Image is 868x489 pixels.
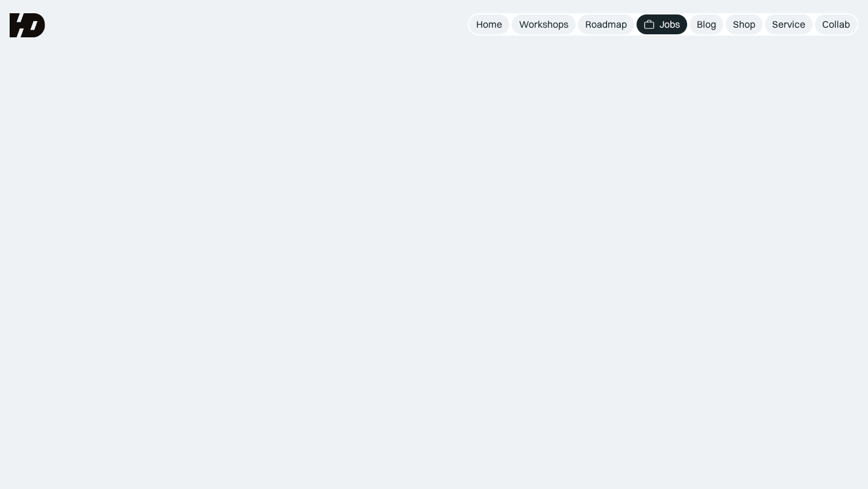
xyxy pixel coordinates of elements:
div: Workshops [519,18,568,31]
a: Workshops [512,14,576,34]
div: Home [476,18,502,31]
a: Blog [690,14,723,34]
div: Roadmap [585,18,627,31]
a: Collab [815,14,857,34]
a: Home [469,14,509,34]
div: Collab [822,18,850,31]
a: Shop [726,14,763,34]
a: Roadmap [578,14,634,34]
div: Shop [733,18,755,31]
a: Service [765,14,813,34]
a: Jobs [637,14,687,34]
div: Service [772,18,805,31]
div: Blog [697,18,716,31]
div: Jobs [659,18,680,31]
